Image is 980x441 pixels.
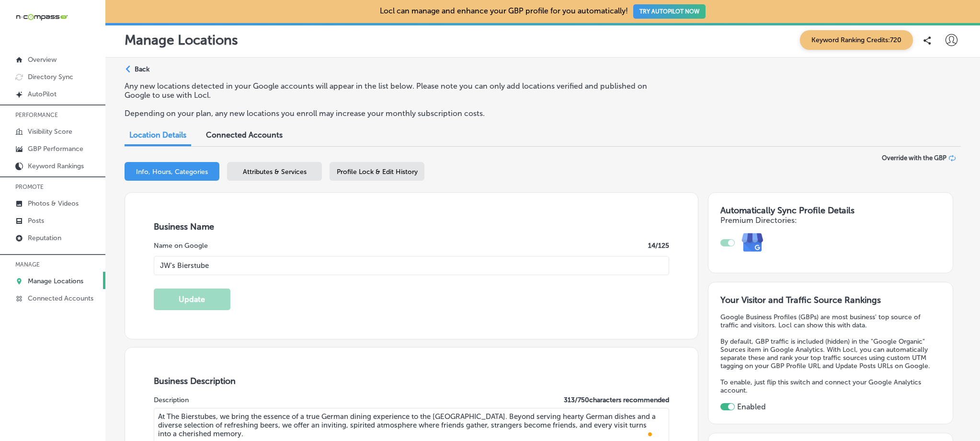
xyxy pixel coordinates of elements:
[154,221,669,232] h3: Business Name
[720,313,941,329] p: Google Business Profiles (GBPs) are most business' top source of traffic and visitors. Locl can s...
[206,130,283,139] span: Connected Accounts
[154,376,669,386] h3: Business Description
[882,154,946,162] span: Override with the GBP
[737,402,766,411] label: Enabled
[28,145,83,153] p: GBP Performance
[125,109,668,118] p: Depending on your plan, any new locations you enroll may increase your monthly subscription costs.
[28,294,93,302] p: Connected Accounts
[28,56,57,64] p: Overview
[15,12,68,22] img: 660ab0bf-5cc7-4cb8-ba1c-48b5ae0f18e60NCTV_CLogo_TV_Black_-500x88.png
[154,289,230,310] button: Update
[28,162,84,170] p: Keyword Rankings
[135,65,149,73] p: Back
[125,81,668,100] p: Any new locations detected in your Google accounts will appear in the list below. Please note you...
[136,168,208,176] span: Info, Hours, Categories
[735,225,771,261] img: e7ababfa220611ac49bdb491a11684a6.png
[154,256,669,275] input: Enter Location Name
[28,128,72,136] p: Visibility Score
[28,90,57,98] p: AutoPilot
[337,168,418,176] span: Profile Lock & Edit History
[800,30,913,50] span: Keyword Ranking Credits: 720
[648,242,669,250] label: 14 /125
[129,130,186,139] span: Location Details
[28,277,83,285] p: Manage Locations
[125,32,238,48] p: Manage Locations
[243,168,307,176] span: Attributes & Services
[28,217,44,225] p: Posts
[720,378,941,395] p: To enable, just flip this switch and connect your Google Analytics account.
[720,216,941,225] h4: Premium Directories:
[28,199,79,208] p: Photos & Videos
[720,337,941,370] p: By default, GBP traffic is included (hidden) in the "Google Organic" Sources item in Google Analy...
[633,4,706,19] button: TRY AUTOPILOT NOW
[720,295,941,305] h3: Your Visitor and Traffic Source Rankings
[720,205,941,216] h3: Automatically Sync Profile Details
[154,396,189,404] label: Description
[564,396,669,404] label: 313 / 750 characters recommended
[28,234,61,242] p: Reputation
[154,242,208,250] label: Name on Google
[28,73,73,81] p: Directory Sync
